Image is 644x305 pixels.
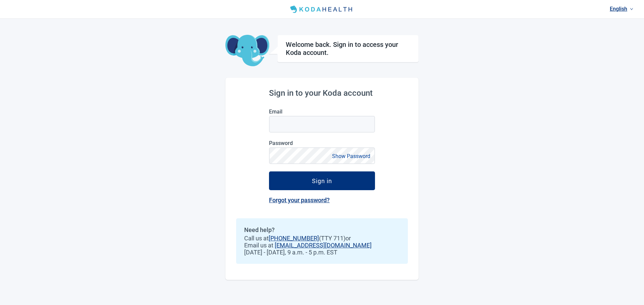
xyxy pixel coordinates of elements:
label: Password [269,140,375,146]
span: down [630,7,633,11]
label: Email [269,108,375,115]
h1: Welcome back. Sign in to access your Koda account. [286,41,410,57]
img: Koda Health [287,4,357,15]
button: Sign in [269,171,375,190]
h2: Need help? [244,226,400,233]
div: Sign in [312,177,332,184]
a: [EMAIL_ADDRESS][DOMAIN_NAME] [275,242,372,249]
a: [PHONE_NUMBER] [269,235,319,242]
img: Koda Elephant [225,35,269,67]
a: Current language: English [607,3,636,14]
button: Show Password [330,152,372,161]
a: Forgot your password? [269,197,330,204]
span: Call us at (TTY 711) or [244,235,400,242]
span: [DATE] - [DATE], 9 a.m. - 5 p.m. EST [244,249,400,256]
span: Email us at [244,242,400,249]
h2: Sign in to your Koda account [269,88,375,98]
main: Main content [225,19,419,280]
